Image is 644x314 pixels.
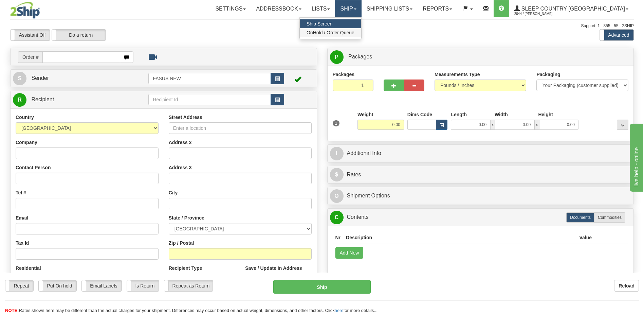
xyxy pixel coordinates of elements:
[566,212,594,223] label: Documents
[11,30,50,40] label: Assistant Off
[13,72,26,85] span: S
[335,308,344,313] a: here
[435,71,480,78] label: Measurements Type
[330,50,631,64] a: P Packages
[330,146,631,160] a: IAdditional Info
[16,265,41,272] label: Residential
[576,231,594,244] th: Value
[357,111,373,118] label: Weight
[330,210,631,224] a: CContents
[16,214,28,221] label: Email
[169,114,202,121] label: Street Address
[335,247,364,259] button: Add New
[333,71,355,78] label: Packages
[13,93,26,107] span: R
[619,283,634,289] b: Reload
[330,50,344,64] span: P
[16,240,29,246] label: Tax Id
[330,189,631,203] a: OShipment Options
[333,231,344,244] th: Nr
[16,164,51,171] label: Contact Person
[169,265,202,272] label: Recipient Type
[251,0,307,17] a: Addressbook
[418,0,457,17] a: Reports
[10,2,40,19] img: logo2044.jpg
[307,0,335,17] a: Lists
[307,21,332,27] span: Ship Screen
[169,122,312,134] input: Enter a location
[343,231,576,244] th: Description
[617,120,628,130] div: ...
[330,189,344,203] span: O
[509,0,633,17] a: Sleep Country [GEOGRAPHIC_DATA] 2044 / [PERSON_NAME]
[169,139,192,146] label: Address 2
[628,122,643,192] iframe: chat widget
[330,168,631,182] a: $Rates
[13,71,148,85] a: S Sender
[538,111,553,118] label: Height
[10,23,634,29] div: Support: 1 - 855 - 55 - 2SHIP
[300,28,361,37] a: OnHold / Order Queue
[407,111,432,118] label: Dims Code
[18,51,42,63] span: Order #
[210,0,251,17] a: Settings
[5,308,19,313] span: NOTE:
[335,0,361,17] a: Ship
[362,0,418,17] a: Shipping lists
[16,189,26,196] label: Tel #
[148,73,271,84] input: Sender Id
[16,114,34,121] label: Country
[594,212,625,223] label: Commodities
[330,168,344,181] span: $
[534,120,539,130] span: x
[169,214,204,221] label: State / Province
[31,75,49,81] span: Sender
[307,30,354,35] span: OnHold / Order Queue
[245,265,311,278] label: Save / Update in Address Book
[614,280,639,292] button: Reload
[5,280,33,291] label: Repeat
[333,120,340,126] span: 1
[169,189,178,196] label: City
[16,139,37,146] label: Company
[451,111,467,118] label: Length
[490,120,495,130] span: x
[13,93,133,107] a: R Recipient
[169,164,192,171] label: Address 3
[600,30,633,40] label: Advanced
[536,71,560,78] label: Packaging
[148,94,271,105] input: Recipient Id
[300,19,361,28] a: Ship Screen
[164,280,213,291] label: Repeat as Return
[330,211,344,224] span: C
[31,97,54,102] span: Recipient
[39,280,76,291] label: Put On hold
[273,280,370,294] button: Ship
[82,280,122,291] label: Email Labels
[127,280,159,291] label: Is Return
[52,30,106,40] label: Do a return
[330,147,344,160] span: I
[348,54,372,59] span: Packages
[495,111,508,118] label: Width
[514,11,565,17] span: 2044 / [PERSON_NAME]
[169,240,194,246] label: Zip / Postal
[5,4,63,12] div: live help - online
[520,6,625,12] span: Sleep Country [GEOGRAPHIC_DATA]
